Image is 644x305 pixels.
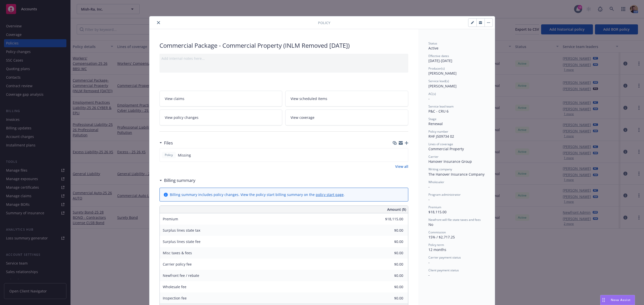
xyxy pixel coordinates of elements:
a: View policy changes [159,110,283,125]
input: 0.00 [374,294,406,302]
span: Writing company [428,167,452,171]
span: Surplus lines state tax [163,228,200,233]
span: [PERSON_NAME] [428,84,457,88]
span: Nova Assist [611,298,631,302]
button: close [155,20,162,26]
span: AC(s) [428,92,436,96]
h3: Billing summary [164,177,195,184]
span: Carrier policy fee [163,262,192,267]
span: Amount ($) [387,207,406,212]
div: Billing summary [159,177,195,184]
span: No [428,222,433,227]
input: 0.00 [374,227,406,234]
span: View scheduled items [291,96,327,101]
span: Carrier payment status [428,255,461,260]
span: Policy [164,153,174,157]
span: 15% / $2,717.25 [428,235,455,239]
span: Active [428,46,438,50]
span: RHF J509734 02 [428,134,454,139]
span: Status [428,41,437,45]
span: Surplus lines state fee [163,239,200,244]
div: [DATE] - [DATE] [428,54,485,63]
div: Drag to move [600,295,607,305]
span: - [428,197,430,202]
input: 0.00 [374,215,406,223]
span: Service lead team [428,104,454,109]
span: Wholesale fee [163,284,186,289]
span: - [428,273,430,277]
button: Nova Assist [600,295,635,305]
a: View all [395,164,408,169]
span: 12 months [428,247,446,252]
a: View coverage [285,110,408,125]
span: Inspection fee [163,296,187,300]
div: Files [159,140,173,146]
span: Stage [428,117,436,121]
span: Commission [428,230,446,234]
span: - [428,96,430,101]
span: Policy number [428,129,448,134]
div: Billing summary includes policy changes. View the policy start billing summary on the . [170,192,345,197]
span: View coverage [291,115,314,120]
span: Newfront fee / rebate [163,273,199,278]
span: Commercial Property [428,146,464,151]
span: Hanover Insurance Group [428,159,472,164]
span: Premium [163,217,178,221]
input: 0.00 [374,272,406,279]
span: The Hanover Insurance Company [428,172,485,177]
span: [PERSON_NAME] [428,71,457,76]
span: Producer(s) [428,66,445,71]
span: View claims [165,96,184,101]
span: View policy changes [165,115,198,120]
input: 0.00 [374,261,406,268]
span: - [428,260,430,265]
div: Add internal notes here... [162,56,406,61]
span: Policy term [428,243,444,247]
span: Effective dates [428,54,449,58]
span: Misc taxes & fees [163,250,192,255]
span: - [428,184,430,189]
span: Renewal [428,121,443,126]
span: Wholesaler [428,180,444,184]
span: Premium [428,205,441,209]
span: P&C - CRU 6 [428,109,449,114]
span: Client payment status [428,268,459,272]
span: Service lead(s) [428,79,449,83]
span: Lines of coverage [428,142,453,146]
input: 0.00 [374,283,406,291]
input: 0.00 [374,238,406,245]
span: Missing [178,152,191,158]
span: Newfront will file state taxes and fees [428,218,481,222]
div: Commercial Package - Commercial Property (INLM Removed [DATE]) [159,41,408,50]
span: Program administrator [428,192,461,197]
input: 0.00 [374,249,406,257]
span: Policy [318,20,330,25]
span: $18,115.00 [428,210,447,214]
a: View claims [159,91,283,107]
a: policy start page [316,192,344,197]
a: View scheduled items [285,91,408,107]
h3: Files [164,140,173,146]
span: Carrier [428,155,438,159]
